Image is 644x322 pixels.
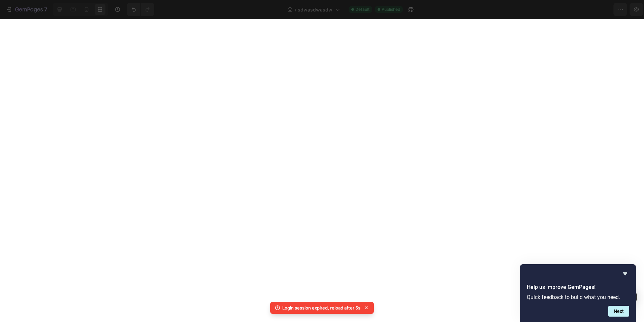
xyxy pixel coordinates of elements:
[599,3,627,16] button: Publish
[527,270,629,317] div: Help us improve GemPages!
[355,6,369,12] span: Default
[282,304,360,311] p: Login session expired, reload after 5s
[608,306,629,317] button: Next question
[44,5,47,14] p: 7
[580,7,591,12] span: Save
[382,6,400,12] span: Published
[127,3,154,16] div: Undo/Redo
[574,3,597,16] button: Save
[527,294,629,300] p: Quick feedback to build what you need.
[605,6,622,13] div: Publish
[295,6,296,13] span: /
[527,283,629,291] h2: Help us improve GemPages!
[298,6,332,13] span: sdwasdwasdw
[621,270,629,278] button: Hide survey
[3,3,50,16] button: 7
